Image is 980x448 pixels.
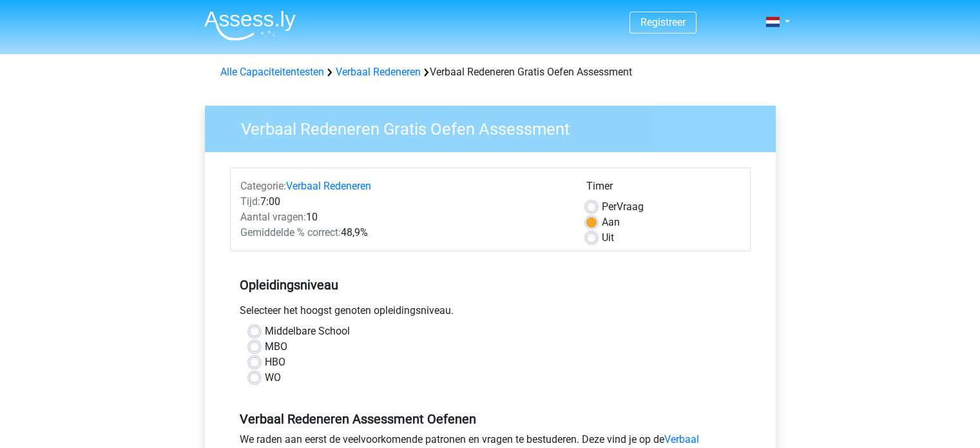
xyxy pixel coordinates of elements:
span: Categorie: [240,180,286,192]
label: Uit [602,230,614,246]
a: Registreer [640,16,686,28]
div: 48,9% [231,225,577,240]
a: Verbaal Redeneren [286,180,371,192]
label: Middelbare School [265,324,350,339]
h3: Verbaal Redeneren Gratis Oefen Assessment [226,114,766,139]
span: Tijd: [240,195,260,208]
a: Verbaal Redeneren [336,66,421,78]
label: Vraag [602,199,644,215]
label: WO [265,370,281,385]
label: MBO [265,339,287,355]
span: Gemiddelde % correct: [240,226,341,239]
label: HBO [265,355,285,370]
img: Assessly [204,10,296,41]
a: Alle Capaciteitentesten [220,66,324,78]
h5: Verbaal Redeneren Assessment Oefenen [240,411,741,427]
label: Aan [602,215,620,230]
div: Verbaal Redeneren Gratis Oefen Assessment [215,64,765,80]
span: Per [602,200,617,213]
div: Selecteer het hoogst genoten opleidingsniveau. [230,303,751,324]
div: Timer [586,179,740,199]
span: Aantal vragen: [240,211,306,223]
h5: Opleidingsniveau [240,272,741,298]
div: 10 [231,209,577,225]
div: 7:00 [231,194,577,209]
